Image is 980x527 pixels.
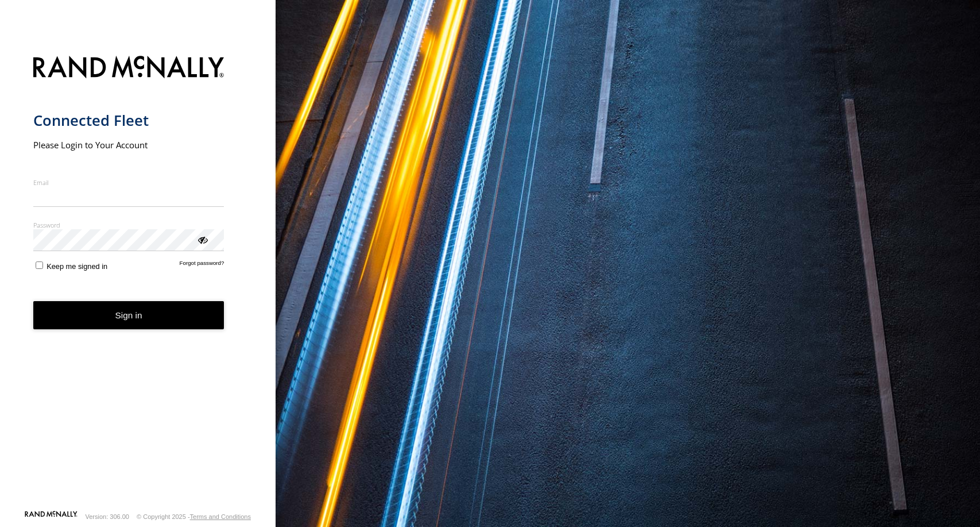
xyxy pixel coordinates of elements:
h1: Connected Fleet [33,111,224,130]
img: Rand McNally [33,53,224,83]
a: Visit our Website [25,511,78,522]
div: Version: 306.00 [86,513,129,520]
button: Sign in [33,301,224,329]
span: Keep me signed in [47,262,107,271]
h2: Please Login to Your Account [33,139,224,151]
form: main [33,49,243,510]
div: ViewPassword [196,233,208,245]
label: Password [33,221,224,229]
div: © Copyright 2025 - [137,513,251,520]
a: Terms and Conditions [190,513,251,520]
label: Email [33,178,224,187]
a: Forgot password? [180,260,224,271]
input: Keep me signed in [36,261,43,269]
